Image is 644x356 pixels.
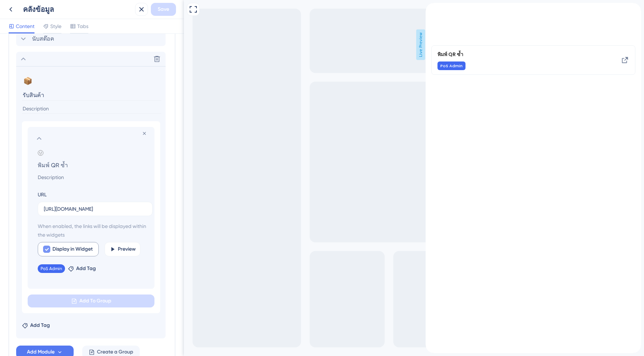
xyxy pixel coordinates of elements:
[38,222,147,239] span: When enabled, the links will be displayed within the widgets
[76,264,96,273] span: Add Tag
[23,4,132,14] div: คลังข้อมูล
[41,266,62,271] span: PoS Admin
[32,160,153,170] input: Header
[118,245,136,254] span: Preview
[22,75,33,87] button: 📦
[68,264,96,273] button: Add Tag
[232,29,241,60] span: Live Preview
[16,2,38,10] span: ช่วยเหลือ
[28,295,154,307] button: Add To Group
[32,35,54,43] span: นับสต๊อค
[38,190,47,199] div: URL
[52,245,93,254] span: Display in Widget
[22,104,161,114] input: Description
[12,47,38,56] span: พิมพ์ QR ซ้ำ
[151,3,176,16] button: Save
[32,173,153,182] input: Description
[79,297,111,305] span: Add To Group
[43,4,45,9] div: 3
[158,5,169,14] span: Save
[30,321,50,330] span: Add Tag
[77,22,88,31] span: Tabs
[22,90,161,101] input: Header
[44,205,147,213] input: your.website.com/path
[22,321,50,330] button: Add Tag
[16,22,34,31] span: Content
[50,22,61,31] span: Style
[105,242,140,256] button: Preview
[15,60,37,66] span: PoS Admin
[12,47,165,67] div: พิมพ์ QR ซ้ำ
